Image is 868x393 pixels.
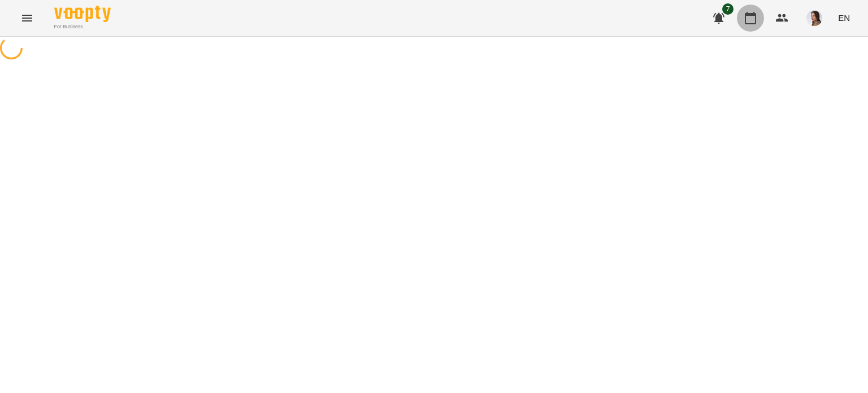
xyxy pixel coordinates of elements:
button: Menu [14,5,41,32]
img: 6a03a0f17c1b85eb2e33e2f5271eaff0.png [806,10,822,26]
span: EN [838,12,850,24]
img: Voopty Logo [54,6,111,22]
span: 7 [722,3,734,15]
span: For Business [54,23,111,31]
button: EN [834,7,854,28]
